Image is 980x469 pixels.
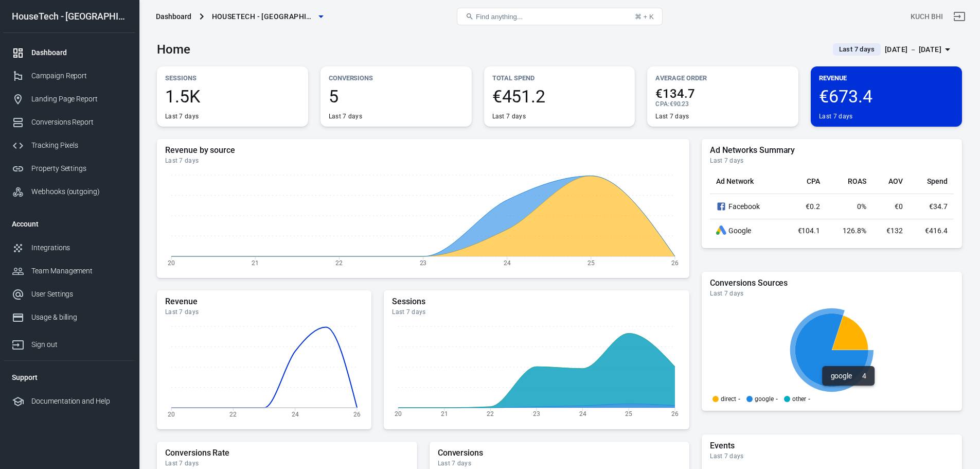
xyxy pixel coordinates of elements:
[925,227,948,235] span: €416.4
[716,225,726,236] div: Google Ads
[229,410,237,418] tspan: 22
[31,140,127,151] div: Tracking Pixels
[329,112,362,120] div: Last 7 days
[909,169,954,194] th: Spend
[808,396,810,402] span: -
[655,112,689,120] div: Last 7 days
[819,88,954,105] span: €673.4
[716,200,775,213] div: Facebook
[31,94,127,105] div: Landing Page Report
[31,266,127,276] div: Team Management
[710,452,954,460] div: Last 7 days
[721,396,736,402] p: direct
[392,297,681,307] h5: Sessions
[492,88,627,105] span: €451.2
[457,8,663,25] button: Find anything...⌘ + K
[4,111,135,134] a: Conversions Report
[165,145,681,155] h5: Revenue by source
[857,202,866,211] span: 0%
[395,410,402,418] tspan: 20
[4,329,135,356] a: Sign out
[806,202,820,211] span: €0.2
[587,259,595,266] tspan: 25
[911,11,943,22] div: Account id: fwZaDOHT
[329,73,464,83] p: Conversions
[31,186,127,197] div: Webhooks (outgoing)
[872,169,910,194] th: AOV
[885,43,941,56] div: [DATE] － [DATE]
[208,7,327,26] button: HouseTech - [GEOGRAPHIC_DATA]
[492,112,526,120] div: Last 7 days
[156,11,191,22] div: Dashboard
[929,202,948,211] span: €34.7
[4,365,135,390] li: Support
[165,448,409,458] h5: Conversions Rate
[843,227,866,235] span: 126.8%
[504,259,511,266] tspan: 24
[782,169,827,194] th: CPA
[710,157,954,165] div: Last 7 days
[671,259,679,266] tspan: 26
[895,202,903,211] span: €0
[31,339,127,350] div: Sign out
[655,88,790,100] span: €134.7
[492,73,627,83] p: Total Spend
[635,13,654,21] div: ⌘ + K
[4,212,135,236] li: Account
[441,410,448,418] tspan: 21
[438,448,682,458] h5: Conversions
[710,145,954,155] h5: Ad Networks Summary
[4,259,135,283] a: Team Management
[579,410,586,418] tspan: 24
[716,200,726,213] svg: Facebook Ads
[31,47,127,58] div: Dashboard
[165,308,363,316] div: Last 7 days
[826,169,872,194] th: ROAS
[487,410,494,418] tspan: 22
[825,41,962,58] button: Last 7 days[DATE] － [DATE]
[31,71,127,81] div: Campaign Report
[835,44,879,55] span: Last 7 days
[4,236,135,259] a: Integrations
[31,289,127,300] div: User Settings
[4,283,135,306] a: User Settings
[886,227,903,235] span: €132
[157,42,190,57] h3: Home
[819,73,954,83] p: Revenue
[798,227,821,235] span: €104.1
[31,163,127,174] div: Property Settings
[165,112,199,120] div: Last 7 days
[165,459,409,467] div: Last 7 days
[353,410,361,418] tspan: 26
[738,396,740,402] span: -
[476,13,523,21] span: Find anything...
[4,134,135,157] a: Tracking Pixels
[655,73,790,83] p: Average Order
[392,308,681,316] div: Last 7 days
[212,10,315,23] span: HouseTech - UK
[165,157,681,165] div: Last 7 days
[4,41,135,64] a: Dashboard
[4,157,135,180] a: Property Settings
[438,459,682,467] div: Last 7 days
[670,100,689,108] span: €90.23
[168,410,175,418] tspan: 20
[329,88,464,105] span: 5
[533,410,540,418] tspan: 23
[626,410,633,418] tspan: 25
[792,396,807,402] p: other
[710,278,954,288] h5: Conversions Sources
[710,441,954,451] h5: Events
[335,259,343,266] tspan: 22
[710,169,781,194] th: Ad Network
[4,306,135,329] a: Usage & billing
[819,112,852,120] div: Last 7 days
[165,88,300,105] span: 1.5K
[168,259,175,266] tspan: 20
[31,242,127,253] div: Integrations
[4,180,135,203] a: Webhooks (outgoing)
[165,297,363,307] h5: Revenue
[4,12,135,21] div: HouseTech - [GEOGRAPHIC_DATA]
[420,259,427,266] tspan: 23
[31,117,127,128] div: Conversions Report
